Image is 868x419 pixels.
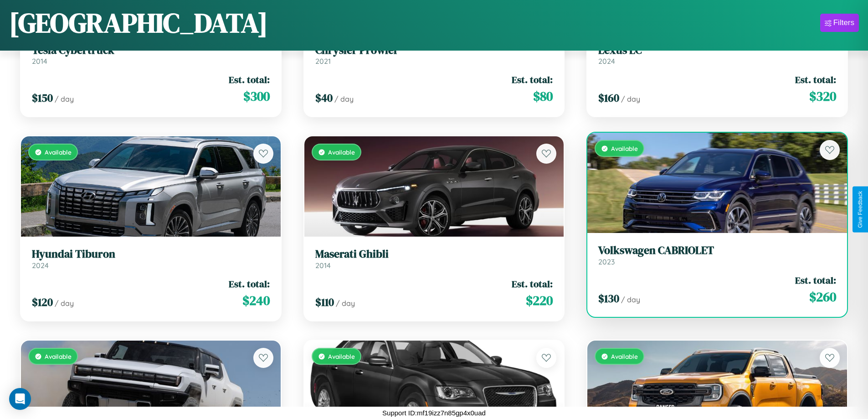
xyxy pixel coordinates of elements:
span: 2023 [598,257,615,266]
div: Filters [833,18,854,27]
span: Available [328,148,355,156]
span: $ 300 [243,87,270,105]
span: 2024 [32,261,49,270]
span: Available [328,352,355,360]
a: Maserati Ghibli2014 [315,248,553,270]
span: Available [611,352,638,360]
span: $ 80 [533,87,553,105]
span: Available [45,352,72,360]
span: $ 120 [32,295,53,310]
span: $ 240 [242,291,270,310]
span: / day [334,94,354,103]
span: 2014 [315,261,331,270]
span: $ 320 [809,87,836,105]
h3: Maserati Ghibli [315,248,553,261]
span: Est. total: [229,73,270,86]
h3: Hyundai Tiburon [32,248,270,261]
span: $ 40 [315,90,333,105]
span: Available [611,145,638,152]
a: Lexus LC2024 [598,44,836,66]
span: $ 150 [32,90,53,105]
span: $ 260 [809,288,836,306]
span: Est. total: [229,277,270,290]
a: Hyundai Tiburon2024 [32,248,270,270]
h3: Volkswagen CABRIOLET [598,244,836,257]
div: Give Feedback [857,191,863,228]
a: Chrysler Prowler2021 [315,44,553,66]
a: Volkswagen CABRIOLET2023 [598,244,836,266]
span: Available [45,148,72,156]
span: 2021 [315,57,331,66]
span: Est. total: [795,73,836,86]
span: 2014 [32,57,47,66]
span: $ 160 [598,90,619,105]
span: $ 130 [598,291,619,306]
span: Est. total: [512,277,553,290]
span: / day [621,295,640,304]
span: / day [55,299,74,308]
span: / day [336,299,355,308]
span: Est. total: [795,274,836,287]
span: / day [55,94,74,103]
span: $ 220 [526,291,553,310]
span: $ 110 [315,295,334,310]
h1: [GEOGRAPHIC_DATA] [9,4,268,41]
a: Tesla Cybertruck2014 [32,44,270,66]
span: 2024 [598,57,615,66]
span: Est. total: [512,73,553,86]
p: Support ID: mf19izz7n85gp4x0uad [382,407,486,419]
div: Open Intercom Messenger [9,388,31,410]
button: Filters [820,14,859,32]
span: / day [621,94,640,103]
